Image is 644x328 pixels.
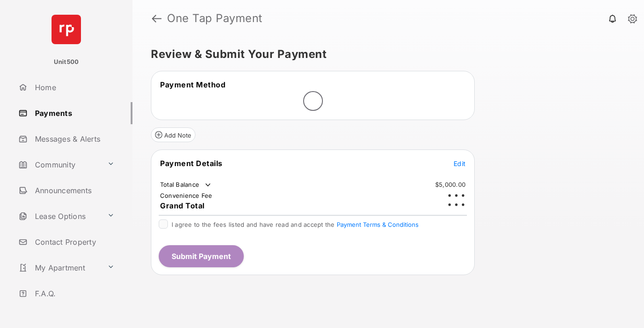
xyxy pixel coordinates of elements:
[454,159,466,168] button: Edit
[15,128,132,150] a: Messages & Alerts
[52,15,81,44] img: svg+xml;base64,PHN2ZyB4bWxucz0iaHR0cDovL3d3dy53My5vcmcvMjAwMC9zdmciIHdpZHRoPSI2NCIgaGVpZ2h0PSI2NC...
[172,221,419,228] span: I agree to the fees listed and have read and accept the
[15,102,132,124] a: Payments
[15,179,132,201] a: Announcements
[167,13,263,24] strong: One Tap Payment
[151,49,618,60] h5: Review & Submit Your Payment
[160,159,223,168] span: Payment Details
[15,76,132,98] a: Home
[435,180,466,189] td: $5,000.00
[151,127,195,142] button: Add Note
[159,245,244,267] button: Submit Payment
[160,201,205,210] span: Grand Total
[337,221,419,228] button: I agree to the fees listed and have read and accept the
[160,191,213,200] td: Convenience Fee
[15,282,132,305] a: F.A.Q.
[160,80,225,89] span: Payment Method
[160,180,213,190] td: Total Balance
[15,154,103,176] a: Community
[15,257,103,279] a: My Apartment
[15,231,132,253] a: Contact Property
[15,205,103,227] a: Lease Options
[454,160,466,167] span: Edit
[54,58,79,67] p: Unit500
